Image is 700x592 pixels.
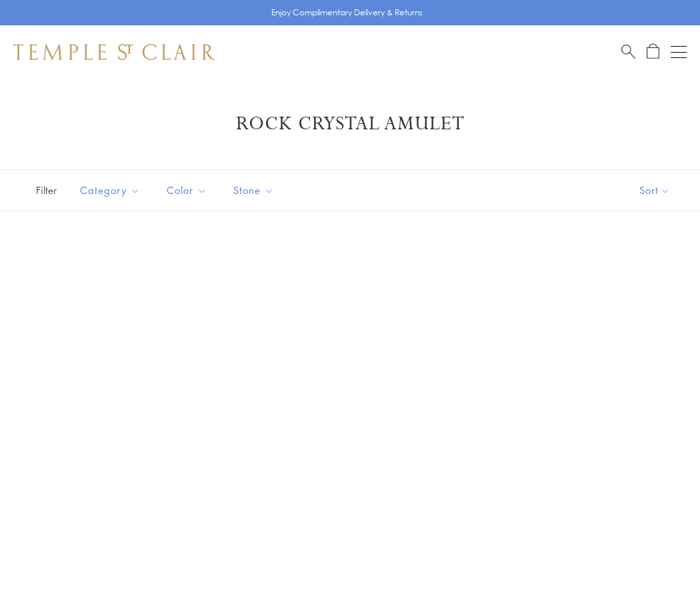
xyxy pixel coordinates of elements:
[70,175,150,205] button: Category
[13,44,215,60] img: Temple St. Clair
[671,44,687,60] button: Open navigation
[271,6,423,19] p: Enjoy Complimentary Delivery & Returns
[227,182,284,199] span: Stone
[33,112,667,136] h1: Rock Crystal Amulet
[621,43,635,60] a: Search
[647,43,659,60] a: Open Shopping Bag
[223,175,284,205] button: Stone
[160,182,217,199] span: Color
[73,182,150,199] span: Category
[609,170,700,211] button: Show sort by
[157,175,217,205] button: Color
